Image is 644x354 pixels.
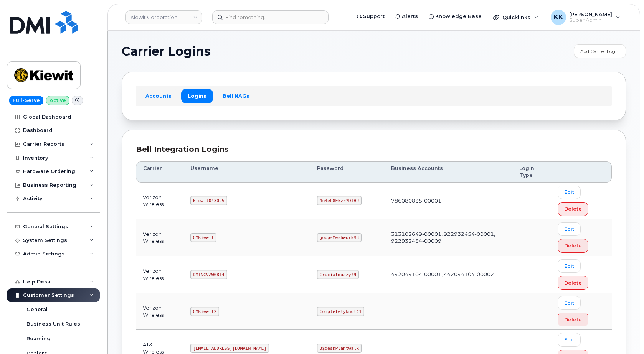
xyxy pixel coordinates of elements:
[310,161,384,183] th: Password
[190,196,227,205] code: kiewit043025
[611,321,638,348] iframe: Messenger Launcher
[564,279,582,286] span: Delete
[564,242,582,249] span: Delete
[136,144,612,155] div: Bell Integration Logins
[558,202,588,216] button: Delete
[558,313,588,326] button: Delete
[317,196,362,205] code: 4u4eL8Ekzr?DTHU
[384,183,512,219] td: 786080835-00001
[190,270,227,279] code: DMINCVZW0814
[136,293,183,330] td: Verizon Wireless
[558,333,581,346] a: Edit
[574,44,626,58] a: Add Carrier Login
[558,296,581,310] a: Edit
[190,307,219,316] code: OMKiewit2
[558,222,581,236] a: Edit
[122,46,211,57] span: Carrier Logins
[564,205,582,212] span: Delete
[183,161,310,183] th: Username
[317,270,359,279] code: Crucialmuzzy!9
[558,239,588,253] button: Delete
[136,219,183,256] td: Verizon Wireless
[136,161,183,183] th: Carrier
[139,89,178,103] a: Accounts
[384,256,512,293] td: 442044104-00001, 442044104-00002
[136,183,183,219] td: Verizon Wireless
[190,344,269,353] code: [EMAIL_ADDRESS][DOMAIN_NAME]
[512,161,551,183] th: Login Type
[384,161,512,183] th: Business Accounts
[384,219,512,256] td: 313102649-00001, 922932454-00001, 922932454-00009
[136,256,183,293] td: Verizon Wireless
[558,259,581,273] a: Edit
[558,186,581,199] a: Edit
[181,89,213,103] a: Logins
[558,276,588,290] button: Delete
[317,307,364,316] code: Completelyknot#1
[564,316,582,323] span: Delete
[216,89,256,103] a: Bell NAGs
[317,344,362,353] code: 3$deskPlantwalk
[190,233,216,242] code: OMKiewit
[317,233,362,242] code: goopsMeshwork$8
